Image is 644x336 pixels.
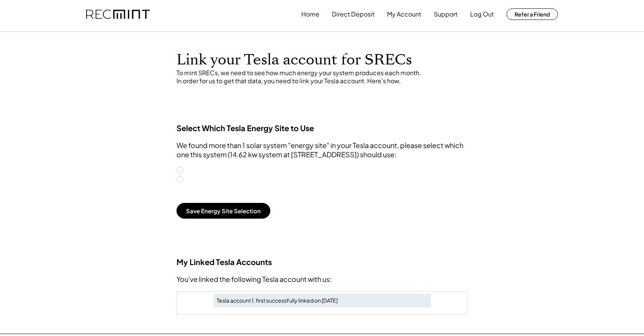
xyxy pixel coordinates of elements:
div: You've linked the following Tesla account with us: [177,275,467,283]
button: Save Energy Site Selection [177,203,270,219]
div: We found more than 1 solar system "energy site" in your Tesla account, please select which one th... [177,141,467,159]
div: Tesla account 1, first successfully linked on [DATE] [217,297,428,305]
div: To mint SRECs, we need to see how much energy your system produces each month. In order for us to... [177,69,467,85]
button: My Account [387,7,421,22]
h3: Select Which Tesla Energy Site to Use [177,123,467,133]
img: recmint-logotype%403x.png [86,10,150,19]
button: Refer a Friend [507,8,558,20]
label: 11201 Luxmanor Powerwall 1's 0.00 kw system, located at , online at . (last energy reported at ) [184,177,467,182]
button: Home [301,7,319,22]
h1: Link your Tesla account for SRECs [177,51,467,69]
button: Direct Deposit [332,7,374,22]
label: 11201 Luxamanor Powewall 2's 0.00 kw system, located at , online at . (last energy reported at ) [184,168,467,173]
button: Support [434,7,458,22]
button: Log Out [470,7,494,22]
h3: My Linked Tesla Accounts [177,257,467,267]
